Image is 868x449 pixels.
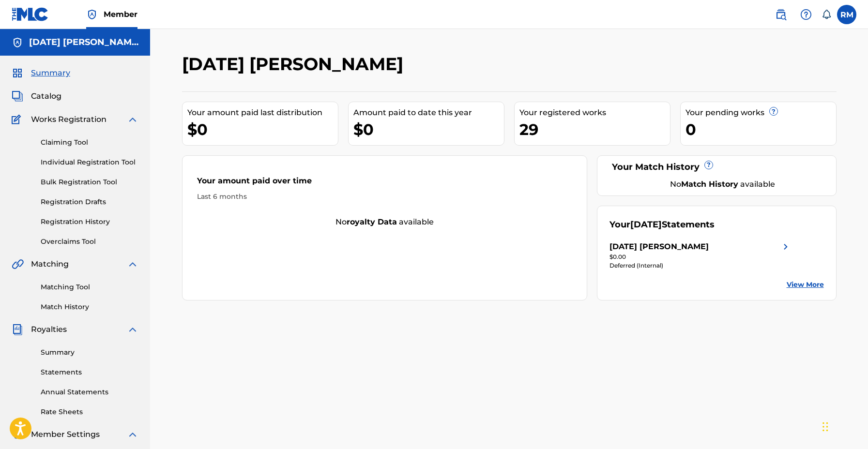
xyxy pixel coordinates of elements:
strong: Match History [681,180,738,189]
img: Summary [12,67,23,79]
a: Summary [41,347,138,358]
a: Overclaims Tool [41,237,138,247]
span: [DATE] [630,219,662,230]
div: Deferred (Internal) [609,261,792,270]
span: Member Settings [31,429,100,440]
div: Your Match History [609,161,824,174]
img: expand [127,114,138,125]
div: Your Statements [609,218,715,231]
span: Member [104,9,137,20]
span: Catalog [31,90,61,102]
div: Your amount paid over time [197,175,573,192]
img: expand [127,258,138,270]
a: [DATE] [PERSON_NAME]right chevron icon$0.00Deferred (Internal) [609,241,792,270]
div: [DATE] [PERSON_NAME] [609,241,709,253]
a: Public Search [771,5,791,24]
div: Your pending works [685,107,836,119]
a: Registration Drafts [41,197,138,207]
div: No available [622,179,824,190]
div: Help [796,5,816,24]
img: Matching [12,258,24,270]
a: Matching Tool [41,282,138,292]
a: Statements [41,367,138,377]
img: Accounts [12,37,23,48]
div: $0.00 [609,253,792,261]
a: Match History [41,302,138,312]
a: Rate Sheets [41,407,138,417]
div: Notifications [822,10,831,19]
a: CatalogCatalog [12,90,61,102]
img: help [800,9,812,20]
img: MLC Logo [12,7,49,21]
div: $0 [187,119,338,140]
div: 0 [685,119,836,140]
a: View More [787,280,824,290]
iframe: Chat Widget [820,403,868,449]
img: search [775,9,787,20]
span: Works Registration [31,114,107,125]
img: expand [127,429,138,440]
div: No available [183,216,587,228]
a: Annual Statements [41,387,138,397]
img: Top Rightsholder [86,9,98,20]
div: Drag [822,412,828,441]
a: Individual Registration Tool [41,157,138,167]
img: right chevron icon [780,241,792,253]
span: ? [705,161,713,169]
span: Royalties [31,324,67,335]
span: Matching [31,258,69,270]
div: Amount paid to date this year [353,107,504,119]
span: Summary [31,67,70,79]
div: Your registered works [519,107,670,119]
a: Registration History [41,217,138,227]
a: SummarySummary [12,67,70,79]
img: expand [127,324,138,335]
div: 29 [519,119,670,140]
span: ? [770,107,777,115]
img: Works Registration [12,114,24,125]
h5: RAJA EHTESHAM MAZHAR [29,37,138,48]
a: Bulk Registration Tool [41,177,138,187]
img: Royalties [12,324,23,335]
strong: royalty data [347,217,397,226]
div: Last 6 months [197,192,573,202]
img: Catalog [12,90,23,102]
a: Claiming Tool [41,137,138,148]
div: User Menu [837,5,856,24]
h2: [DATE] [PERSON_NAME] [182,53,408,75]
div: $0 [353,119,504,140]
div: Your amount paid last distribution [187,107,338,119]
